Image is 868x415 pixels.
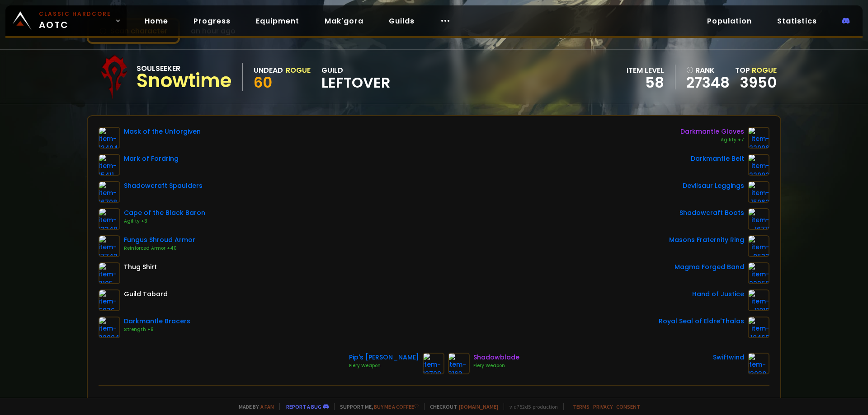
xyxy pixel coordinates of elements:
img: item-22006 [748,127,769,149]
div: Devilsaur Leggings [683,181,744,191]
div: 1858 [743,396,759,408]
div: Health [109,396,133,408]
div: Fungus Shroud Armor [124,235,195,245]
div: Cape of the Black Baron [124,208,205,218]
div: Magma Forged Band [675,262,744,272]
div: Darkmantle Belt [691,154,744,163]
div: Shadowblade [473,353,519,362]
img: item-12709 [423,353,444,374]
div: Fiery Weapon [349,362,419,369]
span: 60 [254,72,272,93]
div: 643 [577,396,591,408]
div: 3033 [237,396,255,408]
div: guild [321,65,390,89]
div: Mark of Fordring [124,154,179,163]
div: Strength +9 [124,326,190,333]
span: Made by [233,403,274,410]
a: Report a bug [286,403,321,410]
img: item-22004 [99,317,120,338]
div: Hand of Justice [692,289,744,299]
img: item-13404 [99,127,120,149]
span: LEFTOVER [321,76,390,89]
a: Privacy [593,403,613,410]
img: item-9533 [748,235,769,257]
div: Rogue [286,65,311,76]
span: Rogue [752,65,777,75]
a: Classic HardcoreAOTC [5,5,127,36]
div: Royal Seal of Eldre'Thalas [659,317,744,326]
span: AOTC [39,10,111,32]
img: item-17742 [99,235,120,257]
div: Swiftwind [713,353,744,362]
a: Consent [616,403,640,410]
div: Pip's [PERSON_NAME] [349,353,419,362]
a: 3950 [740,72,777,93]
div: Fiery Weapon [473,362,519,369]
a: 27348 [686,76,730,89]
img: item-5976 [99,289,120,311]
div: Attack Power [445,396,494,408]
img: item-2163 [448,353,470,374]
img: item-15411 [99,154,120,176]
img: item-22002 [748,154,769,176]
img: item-18465 [748,317,769,338]
div: Agility +7 [680,136,744,144]
img: item-15062 [748,181,769,203]
a: Mak'gora [317,12,371,30]
a: Equipment [249,12,307,30]
div: Soulseeker [137,63,231,74]
div: Shadowcraft Spaulders [124,181,203,191]
div: Masons Fraternity Ring [669,235,744,245]
span: Checkout [424,403,498,410]
div: Armor [613,396,635,408]
a: [DOMAIN_NAME] [459,403,498,410]
a: Population [700,12,759,30]
div: rank [686,65,730,76]
div: item level [627,65,664,76]
div: Guild Tabard [124,289,168,299]
div: Stamina [277,396,308,408]
div: Reinforced Armor +40 [124,245,195,252]
img: item-16708 [99,181,120,203]
div: Agility +3 [124,218,205,225]
div: Top [735,65,777,76]
img: item-16711 [748,208,769,230]
a: Progress [186,12,238,30]
div: Darkmantle Gloves [680,127,744,136]
a: Buy me a coffee [374,403,419,410]
img: item-11815 [748,289,769,311]
small: Classic Hardcore [39,10,111,18]
img: item-22255 [748,262,769,284]
img: item-13038 [748,353,769,374]
a: Statistics [770,12,824,30]
span: v. d752d5 - production [504,403,558,410]
img: item-2105 [99,262,120,284]
div: Thug Shirt [124,262,157,272]
span: Support me, [334,403,419,410]
a: a fan [260,403,274,410]
a: Guilds [382,12,422,30]
div: 169 [412,396,423,408]
div: Undead [254,65,283,76]
a: Terms [573,403,590,410]
div: Snowtime [137,74,231,88]
div: Mask of the Unforgiven [124,127,201,136]
div: Darkmantle Bracers [124,317,190,326]
div: 58 [627,76,664,89]
div: Shadowcraft Boots [679,208,744,218]
a: Home [137,12,175,30]
img: item-13340 [99,208,120,230]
